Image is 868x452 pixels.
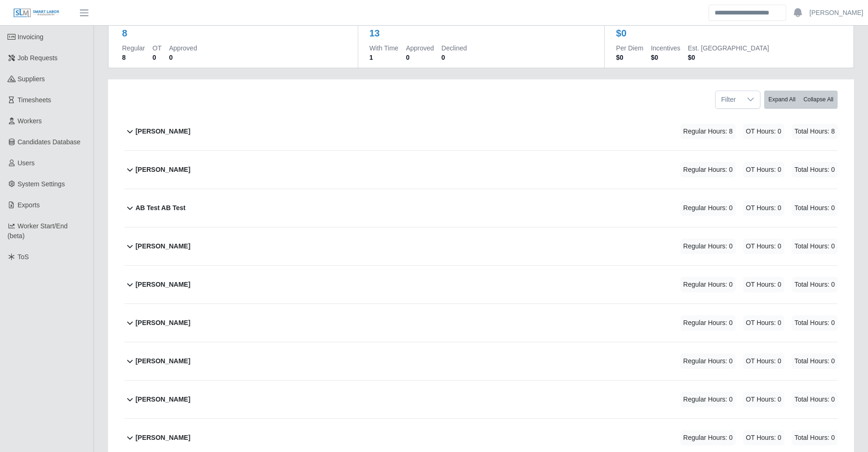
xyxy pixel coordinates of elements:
[136,433,190,443] b: [PERSON_NAME]
[136,165,190,175] b: [PERSON_NAME]
[122,53,145,62] dd: 8
[369,43,398,53] dt: With Time
[169,53,197,62] dd: 0
[441,43,467,53] dt: Declined
[124,113,838,150] button: [PERSON_NAME] Regular Hours: 8 OT Hours: 0 Total Hours: 8
[680,353,736,369] span: Regular Hours: 0
[18,54,58,62] span: Job Requests
[124,151,838,189] button: [PERSON_NAME] Regular Hours: 0 OT Hours: 0 Total Hours: 0
[743,277,784,292] span: OT Hours: 0
[743,200,784,216] span: OT Hours: 0
[406,43,434,53] dt: Approved
[124,381,838,418] button: [PERSON_NAME] Regular Hours: 0 OT Hours: 0 Total Hours: 0
[169,43,197,53] dt: Approved
[792,277,838,292] span: Total Hours: 0
[136,318,190,328] b: [PERSON_NAME]
[18,33,43,41] span: Invoicing
[743,124,784,139] span: OT Hours: 0
[680,430,736,445] span: Regular Hours: 0
[124,304,838,342] button: [PERSON_NAME] Regular Hours: 0 OT Hours: 0 Total Hours: 0
[136,241,190,251] b: [PERSON_NAME]
[122,27,127,40] div: 8
[680,124,736,139] span: Regular Hours: 8
[7,222,68,240] span: Worker Start/End (beta)
[810,8,863,18] a: [PERSON_NAME]
[743,430,784,445] span: OT Hours: 0
[743,162,784,177] span: OT Hours: 0
[792,124,838,139] span: Total Hours: 8
[369,27,380,40] div: 13
[688,43,769,53] dt: Est. [GEOGRAPHIC_DATA]
[743,315,784,331] span: OT Hours: 0
[743,239,784,254] span: OT Hours: 0
[136,127,190,136] b: [PERSON_NAME]
[680,392,736,407] span: Regular Hours: 0
[792,162,838,177] span: Total Hours: 0
[792,239,838,254] span: Total Hours: 0
[18,180,65,188] span: System Settings
[764,91,800,109] button: Expand All
[651,43,680,53] dt: Incentives
[124,266,838,304] button: [PERSON_NAME] Regular Hours: 0 OT Hours: 0 Total Hours: 0
[651,53,680,62] dd: $0
[152,53,161,62] dd: 0
[799,91,838,109] button: Collapse All
[136,280,190,290] b: [PERSON_NAME]
[616,27,626,40] div: $0
[18,75,45,83] span: Suppliers
[441,53,467,62] dd: 0
[18,96,51,104] span: Timesheets
[13,8,60,18] img: SLM Logo
[369,53,398,62] dd: 1
[716,91,741,108] span: Filter
[680,315,736,331] span: Regular Hours: 0
[764,91,838,109] div: bulk actions
[792,392,838,407] span: Total Hours: 0
[124,227,838,265] button: [PERSON_NAME] Regular Hours: 0 OT Hours: 0 Total Hours: 0
[18,117,42,125] span: Workers
[122,43,145,53] dt: Regular
[743,392,784,407] span: OT Hours: 0
[18,253,29,261] span: ToS
[688,53,769,62] dd: $0
[792,430,838,445] span: Total Hours: 0
[709,5,786,21] input: Search
[136,356,190,366] b: [PERSON_NAME]
[792,353,838,369] span: Total Hours: 0
[406,53,434,62] dd: 0
[680,200,736,216] span: Regular Hours: 0
[124,189,838,227] button: AB Test AB Test Regular Hours: 0 OT Hours: 0 Total Hours: 0
[18,138,81,146] span: Candidates Database
[792,315,838,331] span: Total Hours: 0
[680,277,736,292] span: Regular Hours: 0
[18,159,35,167] span: Users
[680,239,736,254] span: Regular Hours: 0
[152,43,161,53] dt: OT
[743,353,784,369] span: OT Hours: 0
[616,53,643,62] dd: $0
[616,43,643,53] dt: Per Diem
[136,395,190,404] b: [PERSON_NAME]
[792,200,838,216] span: Total Hours: 0
[124,342,838,380] button: [PERSON_NAME] Regular Hours: 0 OT Hours: 0 Total Hours: 0
[136,203,186,213] b: AB Test AB Test
[18,201,40,209] span: Exports
[680,162,736,177] span: Regular Hours: 0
